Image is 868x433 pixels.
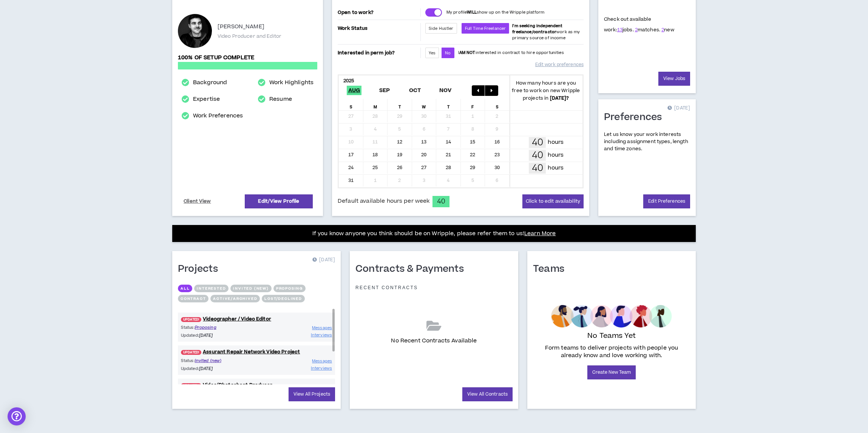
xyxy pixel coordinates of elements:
span: Side Hustler [429,26,454,31]
img: empty [551,305,672,328]
span: Proposing [195,325,216,330]
p: Video Producer and Editor [218,33,281,40]
a: Edit Preferences [643,194,690,208]
a: 2 [635,26,638,33]
h1: Projects [178,263,224,275]
button: Interested [194,285,229,292]
a: View All Contracts [462,387,513,401]
p: Check out available work: [604,16,674,33]
a: Interviews [311,331,332,339]
a: View Jobs [658,72,690,86]
a: UPDATED!Videographer / Video Editor [178,316,335,323]
a: UPDATED!Video/Photoshoot Producer [178,382,335,389]
p: hours [548,138,564,146]
div: T [388,99,412,110]
span: UPDATED! [181,383,201,388]
p: Let us know your work interests including assignment types, length and time zones. [604,131,690,153]
a: UPDATED!Assurant Repair Network Video Project [178,348,335,356]
p: Interested in perm job? [338,48,419,58]
span: new [661,26,674,33]
div: S [339,99,363,110]
p: 100% of setup complete [178,54,317,62]
p: Recent Contracts [355,285,418,291]
p: Updated: [181,365,256,372]
div: T [436,99,461,110]
p: If you know anyone you think should be on Wripple, please refer them to us! [312,229,556,238]
a: 2 [661,26,664,33]
a: Work Preferences [193,111,243,120]
a: Work Highlights [269,78,314,87]
h1: Contracts & Payments [355,263,470,275]
span: work as my primary source of income [512,23,580,41]
a: Edit/View Profile [245,194,313,208]
a: Background [193,78,227,87]
a: Expertise [193,95,220,104]
p: Form teams to deliver projects with people you already know and love working with. [536,344,687,359]
span: No [445,50,451,56]
a: Interviews [311,365,332,372]
p: [DATE] [312,256,335,264]
span: Interviews [311,332,332,338]
div: W [412,99,437,110]
b: 2025 [343,77,354,84]
h1: Preferences [604,111,668,123]
span: Messages [312,325,332,331]
button: Click to edit availability [522,194,584,208]
span: Nov [438,86,453,95]
p: Status: [181,324,256,331]
p: No Recent Contracts Available [391,337,477,345]
span: Aug [347,86,362,95]
span: UPDATED! [181,350,201,355]
span: matches. [635,26,660,33]
i: [DATE] [199,366,213,371]
p: I interested in contract to hire opportunities [458,50,564,56]
span: Sep [378,86,392,95]
a: Messages [312,324,332,331]
p: [DATE] [667,105,690,112]
i: [DATE] [199,333,213,338]
b: I'm seeking independent freelance/contractor [512,23,562,35]
p: How many hours are you free to work on new Wripple projects in [510,79,583,102]
button: Lost/Declined [262,295,304,302]
strong: AM NOT [459,50,476,55]
a: Messages [312,357,332,365]
span: Messages [312,358,332,364]
strong: WILL [467,9,477,15]
b: [DATE] ? [550,95,569,102]
span: Oct [408,86,423,95]
a: View All Projects [289,387,335,401]
h1: Teams [533,263,570,275]
div: Colin B. [178,14,212,48]
a: Edit work preferences [535,58,584,71]
a: Learn More [524,230,556,237]
span: UPDATED! [181,317,201,322]
a: Resume [269,95,292,104]
p: hours [548,151,564,159]
p: No Teams Yet [587,331,636,341]
p: hours [548,164,564,172]
p: Status: [181,357,256,364]
p: [PERSON_NAME] [218,22,264,31]
span: Default available hours per week [338,197,429,205]
a: 13 [617,26,622,33]
button: Contract [178,295,209,302]
div: M [363,99,388,110]
p: Open to work? [338,9,419,15]
div: S [485,99,510,110]
div: Open Intercom Messenger [8,407,26,425]
span: jobs. [617,26,634,33]
a: Create New Team [587,365,636,379]
div: F [461,99,485,110]
p: Updated: [181,332,256,339]
span: Interviews [311,365,332,371]
p: My profile show up on the Wripple platform [446,9,544,15]
button: Active/Archived [210,295,260,302]
button: All [178,285,192,292]
button: Proposing [273,285,306,292]
a: Client View [182,195,212,208]
p: Work Status [338,23,419,34]
span: Yes [429,50,436,56]
button: Invited (new) [230,285,271,292]
span: Invited (new) [195,358,221,364]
